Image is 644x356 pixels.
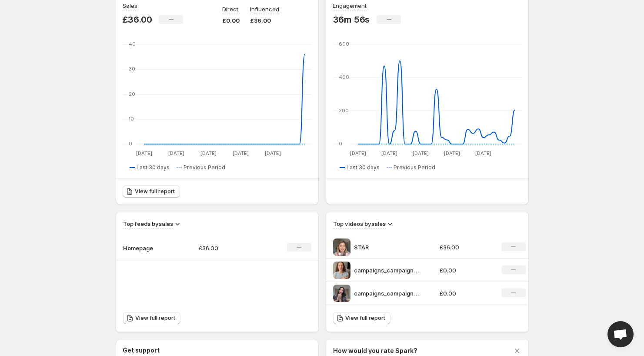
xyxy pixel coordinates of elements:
p: Direct [222,5,238,13]
p: £36.00 [199,244,260,252]
img: STAR [333,238,350,256]
text: [DATE] [136,150,152,156]
p: £0.00 [440,266,491,275]
p: £0.00 [440,289,491,298]
span: View full report [345,315,385,322]
text: 30 [129,66,135,72]
h3: Engagement [333,1,367,10]
p: Influenced [250,5,279,13]
p: campaigns_campaign-12509_clip_creator_16761_483409b5-0790-47e3-9c08-c1cea7b22e6a [354,266,419,275]
span: View full report [135,315,175,322]
text: 40 [129,41,136,47]
span: Previous Period [184,164,225,171]
text: [DATE] [264,150,280,156]
p: Homepage [123,244,167,252]
span: Last 30 days [137,164,170,171]
text: [DATE] [232,150,248,156]
text: 600 [339,41,349,47]
p: campaigns_campaign-12578_clip_creator_14753_f9ef1965-ccd3-43ee-add9-637652b457c6 [354,289,419,298]
text: 10 [129,116,134,122]
text: [DATE] [168,150,184,156]
h3: Sales [123,1,137,10]
text: 400 [339,74,349,80]
text: [DATE] [381,150,397,156]
p: STAR [354,243,419,252]
text: [DATE] [200,150,216,156]
a: View full report [333,312,390,324]
p: £36.00 [250,16,279,25]
p: £36.00 [440,243,491,252]
h3: How would you rate Spark? [333,346,417,355]
span: Last 30 days [347,164,380,171]
img: campaigns_campaign-12578_clip_creator_14753_f9ef1965-ccd3-43ee-add9-637652b457c6 [333,285,350,302]
p: £36.00 [123,14,152,25]
a: View full report [123,312,180,324]
text: 0 [339,141,342,147]
p: 36m 56s [333,14,370,25]
span: View full report [135,188,175,195]
img: campaigns_campaign-12509_clip_creator_16761_483409b5-0790-47e3-9c08-c1cea7b22e6a [333,262,350,279]
a: View full report [123,185,180,198]
text: [DATE] [413,150,429,156]
text: 20 [129,91,135,97]
text: 0 [129,141,132,147]
text: 200 [339,107,349,114]
text: [DATE] [350,150,366,156]
span: Previous Period [394,164,435,171]
text: [DATE] [475,150,491,156]
h3: Get support [123,346,160,355]
text: [DATE] [444,150,460,156]
p: £0.00 [222,16,240,25]
div: Open chat [607,321,634,347]
h3: Top feeds by sales [123,219,173,228]
h3: Top videos by sales [333,219,386,228]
